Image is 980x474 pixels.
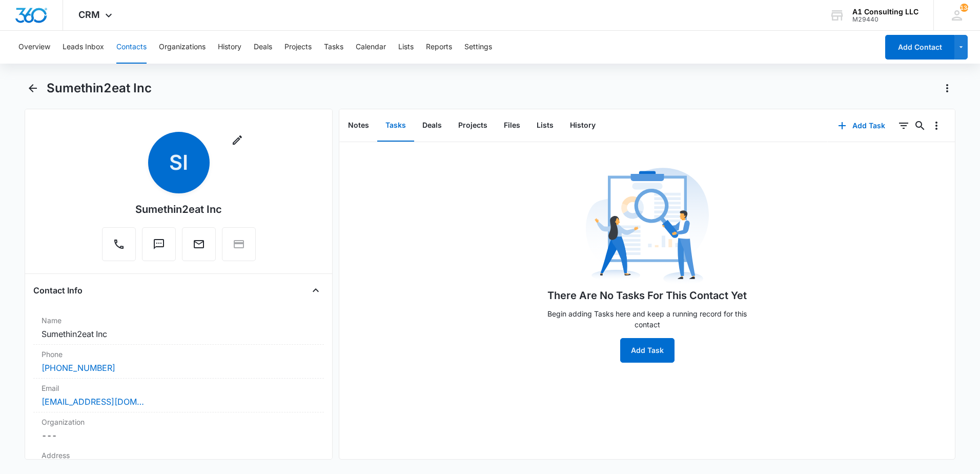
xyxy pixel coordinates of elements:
[47,81,152,96] h1: Sumethin2eat Inc
[33,412,324,446] div: Organization---
[42,315,316,326] label: Name
[464,31,492,64] button: Settings
[960,4,968,12] span: 134
[78,9,100,20] span: CRM
[939,80,955,96] button: Actions
[895,117,912,134] button: Filters
[63,31,104,64] button: Leads Inbox
[182,227,216,261] button: Email
[586,165,709,288] img: No Data
[547,288,747,303] h1: There Are No Tasks For This Contact Yet
[148,132,210,193] span: SI
[42,328,316,340] dd: Sumethin2eat Inc
[960,4,968,12] div: notifications count
[135,202,222,217] div: Sumethin2eat Inc
[620,338,675,363] button: Add Task
[414,110,450,142] button: Deals
[33,311,324,345] div: NameSumethin2eat Inc
[356,31,386,64] button: Calendar
[102,227,136,261] button: Call
[102,243,136,252] a: Call
[42,429,316,442] dd: ---
[928,117,945,134] button: Overflow Menu
[33,284,83,297] h4: Contact Info
[42,396,144,408] a: [EMAIL_ADDRESS][DOMAIN_NAME]
[159,31,206,64] button: Organizations
[885,35,954,60] button: Add Contact
[42,362,115,374] a: [PHONE_NUMBER]
[852,16,918,23] div: account id
[18,31,50,64] button: Overview
[450,110,496,142] button: Projects
[142,227,176,261] button: Text
[308,282,324,299] button: Close
[377,110,414,142] button: Tasks
[142,243,176,252] a: Text
[42,417,316,427] label: Organization
[852,8,918,16] div: account name
[33,345,324,379] div: Phone[PHONE_NUMBER]
[218,31,241,64] button: History
[398,31,414,64] button: Lists
[25,80,40,96] button: Back
[528,110,562,142] button: Lists
[828,113,895,138] button: Add Task
[42,383,316,393] label: Email
[42,450,316,461] label: Address
[324,31,343,64] button: Tasks
[496,110,528,142] button: Files
[562,110,604,142] button: History
[540,308,755,330] p: Begin adding Tasks here and keep a running record for this contact
[254,31,272,64] button: Deals
[340,110,377,142] button: Notes
[284,31,312,64] button: Projects
[426,31,452,64] button: Reports
[33,379,324,412] div: Email[EMAIL_ADDRESS][DOMAIN_NAME]
[42,349,316,360] label: Phone
[912,117,928,134] button: Search...
[116,31,147,64] button: Contacts
[182,243,216,252] a: Email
